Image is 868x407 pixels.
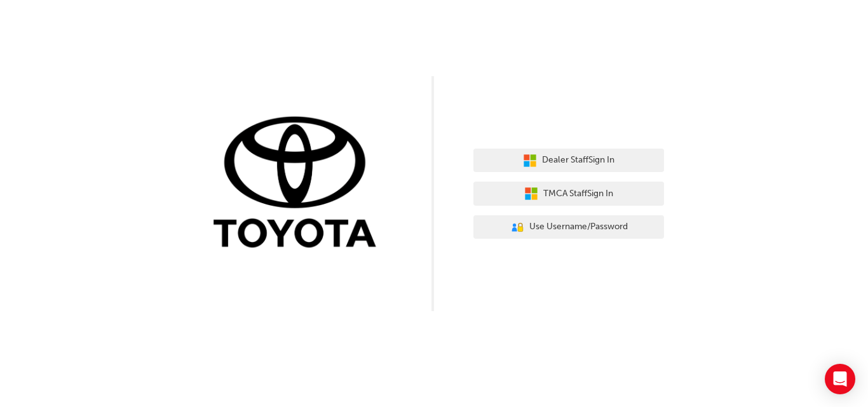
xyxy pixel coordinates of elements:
img: Trak [204,114,395,254]
button: TMCA StaffSign In [473,182,664,206]
div: Open Intercom Messenger [825,364,855,394]
button: Dealer StaffSign In [473,149,664,173]
button: Use Username/Password [473,215,664,239]
span: TMCA Staff Sign In [543,187,613,201]
span: Dealer Staff Sign In [542,153,614,168]
span: Use Username/Password [529,220,628,234]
